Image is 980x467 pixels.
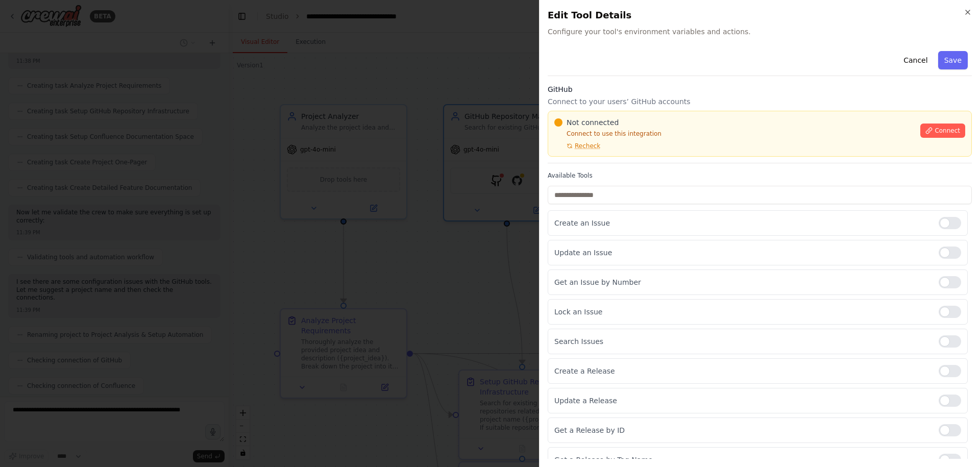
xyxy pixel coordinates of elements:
span: Configure your tool's environment variables and actions. [548,27,972,37]
p: Search Issues [554,336,930,347]
h3: GitHub [548,84,972,94]
button: Save [938,51,968,69]
p: Create an Issue [554,218,930,228]
p: Connect to use this integration [554,130,914,138]
button: Connect [920,124,965,138]
span: Recheck [575,142,600,150]
p: Update a Release [554,396,930,406]
p: Lock an Issue [554,307,930,317]
span: Not connected [567,117,619,128]
p: Get an Issue by Number [554,277,930,287]
p: Get a Release by Tag Name [554,455,930,465]
label: Available Tools [548,171,972,180]
p: Get a Release by ID [554,425,930,435]
p: Create a Release [554,366,930,376]
button: Cancel [897,51,934,69]
h2: Edit Tool Details [548,8,972,22]
p: Connect to your users’ GitHub accounts [548,96,972,107]
button: Recheck [554,142,600,150]
p: Update an Issue [554,248,930,258]
span: Connect [935,127,960,135]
